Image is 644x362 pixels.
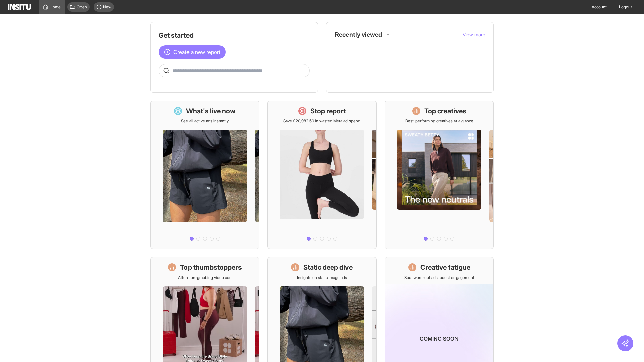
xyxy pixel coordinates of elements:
h1: What's live now [186,106,236,116]
p: Insights on static image ads [297,275,347,280]
div: Insights [337,73,345,81]
a: Stop reportSave £20,982.50 in wasted Meta ad spend [267,101,376,249]
a: Top creativesBest-performing creatives at a glance [385,101,494,249]
h1: Top creatives [424,106,466,116]
h1: Top thumbstoppers [180,263,242,272]
span: New [103,4,111,10]
span: Creative Fatigue [Beta] [349,75,480,80]
button: Create a new report [159,45,226,59]
p: Best-performing creatives at a glance [405,118,473,124]
span: What's live now [349,45,480,51]
img: Logo [8,4,31,10]
span: What's live now [349,45,378,51]
span: Placements [349,60,370,65]
span: View more [463,32,485,37]
p: See all active ads instantly [181,118,229,124]
h1: Stop report [310,106,346,116]
span: Creative Fatigue [Beta] [349,75,391,80]
a: What's live nowSee all active ads instantly [150,101,259,249]
p: Attention-grabbing video ads [178,275,231,280]
span: Home [50,4,61,10]
span: Open [77,4,87,10]
span: Placements [349,60,480,65]
button: View more [463,31,485,38]
div: Insights [337,59,345,67]
h1: Get started [159,31,310,40]
p: Save £20,982.50 in wasted Meta ad spend [283,118,360,124]
div: Dashboard [337,44,345,52]
h1: Static deep dive [303,263,353,272]
span: Create a new report [173,48,220,56]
